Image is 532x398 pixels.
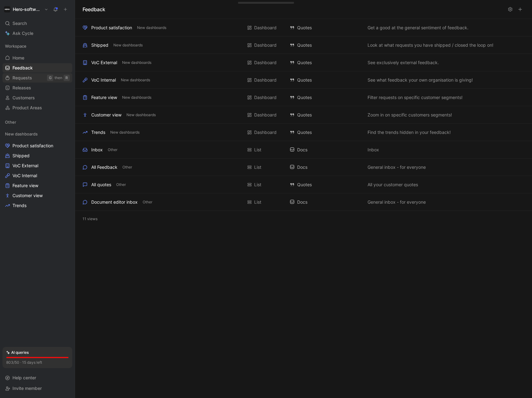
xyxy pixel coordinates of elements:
div: Dashboard [254,111,277,119]
button: Get a good at the general sentiment of feedback. [366,24,470,31]
div: Other [2,117,72,127]
div: Document editor inboxOtherList DocsGeneral inbox - for everyoneView actions [75,193,532,211]
div: All quotes [91,181,111,188]
div: Quotes [290,24,361,31]
a: Home [2,53,72,63]
span: Home [12,55,24,61]
button: General inbox - for everyone [366,163,427,171]
div: AI queries [6,349,29,356]
div: then [55,75,62,81]
a: Releases [2,83,72,92]
a: Feature view [2,181,72,190]
div: New dashboards [2,129,72,139]
div: 11 views [75,211,532,227]
span: Feature view [12,182,38,189]
div: Dashboard [254,94,277,101]
div: Docs [290,163,361,171]
div: Customer view [91,111,121,119]
div: Quotes [290,41,361,49]
h1: Feedback [83,6,105,13]
div: Docs [290,198,361,206]
div: Quotes [290,94,361,101]
a: Feedback [2,63,72,73]
button: Other [141,199,154,205]
div: Other [2,117,72,129]
span: New dashboards [5,131,38,137]
button: New dashboards [121,95,153,100]
button: Hero-softwareHero-software [2,5,50,14]
span: Invite member [12,386,42,391]
div: Product satisfactionNew dashboardsDashboard QuotesGet a good at the general sentiment of feedback... [75,19,532,36]
div: All FeedbackOtherList DocsGeneral inbox - for everyoneView actions [75,159,532,176]
div: G [47,75,53,81]
span: Other [5,119,16,125]
span: Product Areas [12,105,42,111]
span: New dashboards [126,112,156,118]
button: New dashboards [109,130,141,135]
span: Help center [12,375,36,380]
div: Feature viewNew dashboardsDashboard QuotesFilter requests on specific customer segments!View actions [75,89,532,106]
span: Other [143,199,152,205]
span: Shipped [12,153,30,159]
button: New dashboards [125,112,157,118]
div: Trends [91,129,105,136]
span: Look at what requests you have shipped / closed the loop on! [368,41,493,49]
div: Dashboard [254,59,277,66]
a: VoC External [2,161,72,170]
a: RequestsGthenR [2,73,72,83]
div: Quotes [290,76,361,84]
div: Workspace [2,41,72,51]
span: New dashboards [110,129,140,135]
span: Filter requests on specific customer segments! [368,94,463,101]
button: Other [121,164,133,170]
div: Dashboard [254,76,277,84]
img: Hero-software [4,6,10,12]
span: New dashboards [122,59,151,66]
a: Product Areas [2,103,72,112]
button: Inbox [366,146,380,154]
div: ShippedNew dashboardsDashboard QuotesLook at what requests you have shipped / closed the loop on!... [75,36,532,54]
button: New dashboards [112,42,144,48]
div: VoC External [91,59,117,66]
span: Inbox [368,146,379,154]
span: Feedback [12,65,33,71]
span: Other [116,182,126,188]
div: Inbox [91,146,103,154]
button: Filter requests on specific customer segments! [366,94,464,101]
div: Dashboard [254,24,277,31]
button: See exclusively external feedback. [366,59,440,66]
div: New dashboardsProduct satisfactionShippedVoC ExternalVoC InternalFeature viewCustomer viewTrends [2,129,72,210]
div: VoC Internal [91,76,116,84]
span: Workspace [5,43,26,49]
a: Customers [2,93,72,102]
span: Customers [12,95,35,101]
div: Help center [2,373,72,382]
div: R [64,75,70,81]
div: Search [2,19,72,28]
button: Other [107,147,119,153]
span: Ask Cycle [12,30,33,37]
div: Invite member [2,384,72,393]
a: Product satisfaction [2,141,72,150]
div: Quotes [290,181,361,188]
span: All your customer quotes [368,181,418,188]
span: See what feedback your own organisation is giving! [368,76,473,84]
span: Customer view [12,192,43,199]
h1: Hero-software [13,7,42,12]
button: New dashboards [121,60,153,65]
div: Quotes [290,59,361,66]
div: Shipped [91,41,108,49]
div: Dashboard [254,41,277,49]
a: Trends [2,201,72,210]
button: New dashboards [120,77,151,83]
a: Ask Cycle [2,29,72,38]
span: Product satisfaction [12,143,53,149]
span: General inbox - for everyone [368,163,426,171]
div: List [254,198,261,206]
div: List [254,163,261,171]
span: Get a good at the general sentiment of feedback. [368,24,468,31]
span: Search [12,20,27,27]
div: Dashboard [254,129,277,136]
span: Other [108,147,117,153]
div: List [254,181,261,188]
